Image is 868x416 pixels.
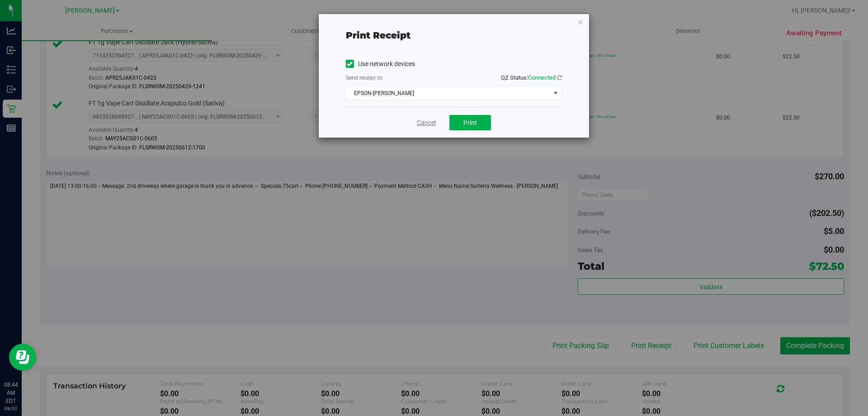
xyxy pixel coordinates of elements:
[417,118,436,128] a: Cancel
[528,74,556,81] span: Connected
[346,30,410,41] span: Print receipt
[501,74,562,81] span: QZ Status:
[463,119,477,126] span: Print
[9,344,36,371] iframe: Resource center
[346,87,550,100] span: EPSON-[PERSON_NAME]
[449,115,491,130] button: Print
[550,87,561,100] span: select
[346,74,383,82] label: Send receipt to:
[346,59,415,69] label: Use network devices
